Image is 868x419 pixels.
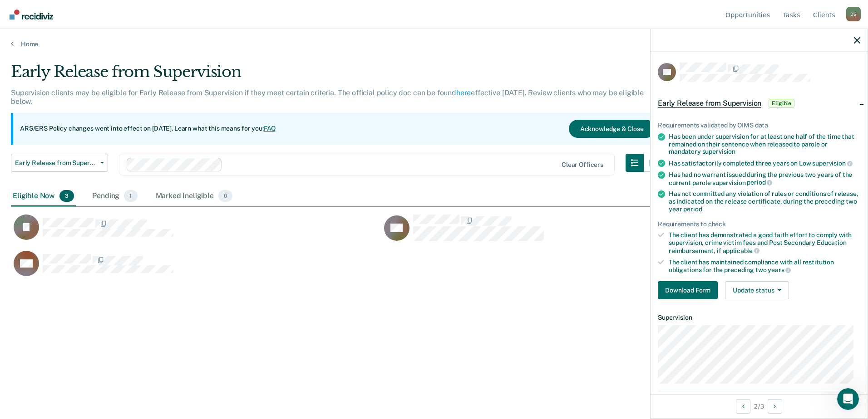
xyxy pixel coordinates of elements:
[11,250,381,287] div: CaseloadOpportunityCell-04196966
[381,214,752,250] div: CaseloadOpportunityCell-02053108
[658,220,860,228] div: Requirements to check
[10,10,53,19] img: Recidiviz
[59,190,74,202] span: 3
[658,314,860,322] dt: Supervision
[658,281,718,299] button: Download Form
[846,7,861,21] button: Profile dropdown button
[812,160,852,167] span: supervision
[736,399,750,414] button: Previous Opportunity
[669,258,860,274] div: The client has maintained compliance with all restitution obligations for the preceding two
[658,99,761,108] span: Early Release from Supervision
[723,247,759,254] span: applicable
[264,125,276,132] a: FAQ
[651,89,868,118] div: Early Release from SupervisionEligible
[769,99,794,108] span: Eligible
[11,88,644,106] p: Supervision clients may be eligible for Early Release from Supervision if they meet certain crite...
[562,161,603,169] div: Clear officers
[218,190,232,202] span: 0
[15,159,97,167] span: Early Release from Supervision
[651,394,868,418] div: 2 / 3
[456,88,471,97] a: here
[837,388,859,410] iframe: Intercom live chat
[669,231,860,254] div: The client has demonstrated a good faith effort to comply with supervision, crime victim fees and...
[658,281,721,299] a: Navigate to form link
[725,281,789,299] button: Update status
[569,120,655,138] button: Acknowledge & Close
[768,399,782,414] button: Next Opportunity
[11,40,857,48] a: Home
[11,214,381,250] div: CaseloadOpportunityCell-05797465
[20,124,276,133] p: ARS/ERS Policy changes went into effect on [DATE]. Learn what this means for you:
[669,171,860,186] div: Has had no warrant issued during the previous two years of the current parole supervision
[702,148,735,155] span: supervision
[669,159,860,167] div: Has satisfactorily completed three years on Low
[846,7,861,21] div: D S
[669,133,860,156] div: Has been under supervision for at least one half of the time that remained on their sentence when...
[658,122,860,129] div: Requirements validated by OIMS data
[747,179,772,186] span: period
[11,186,76,206] div: Eligible Now
[669,190,860,213] div: Has not committed any violation of rules or conditions of release, as indicated on the release ce...
[768,266,791,273] span: years
[154,186,235,206] div: Marked Ineligible
[683,205,702,213] span: period
[11,63,662,88] div: Early Release from Supervision
[124,190,137,202] span: 1
[90,186,139,206] div: Pending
